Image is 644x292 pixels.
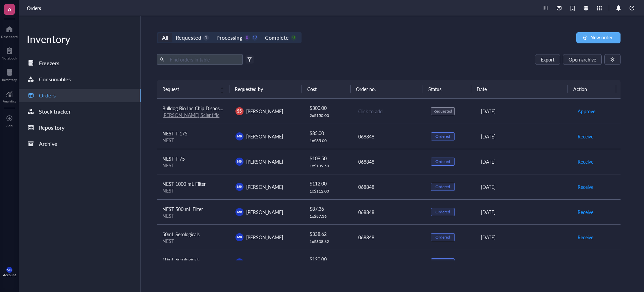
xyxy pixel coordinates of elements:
a: Stock tracker [19,105,141,118]
span: [PERSON_NAME] [246,259,283,266]
th: Status [423,80,471,98]
a: Archive [19,137,141,151]
span: NEST 1000 mL Filter [162,180,206,187]
span: 10mL Serologicals [162,256,200,263]
div: Requested [433,109,452,114]
button: Receive [577,181,594,192]
th: Action [568,80,616,98]
div: 1 x $ 338.62 [310,239,347,244]
span: Receive [578,158,593,165]
div: All [162,33,168,42]
div: [DATE] [481,133,567,140]
span: Receive [578,259,593,266]
a: [PERSON_NAME] Scientific [162,112,219,118]
div: Repository [39,123,64,132]
span: MK [237,159,242,164]
div: Orders [39,91,56,100]
button: Receive [577,232,594,243]
a: Orders [19,89,141,102]
th: Order no. [351,80,423,98]
span: MK [237,184,242,189]
div: Ordered [435,159,450,164]
button: Receive [577,156,594,167]
a: Repository [19,121,141,134]
div: 068848 [358,208,420,216]
span: Receive [578,208,593,216]
span: MK [237,134,242,138]
span: NEST T-175 [162,130,187,137]
div: $ 300.00 [310,104,347,112]
div: [DATE] [481,183,567,191]
div: Notebook [2,56,17,60]
td: 068848 [352,224,425,250]
span: [PERSON_NAME] [246,108,283,115]
div: $ 120.00 [310,255,347,263]
th: Request [157,80,229,98]
div: [DATE] [481,259,567,266]
td: 068848 [352,199,425,224]
span: MK [7,268,12,272]
a: Inventory [2,67,17,82]
a: Notebook [2,45,17,60]
a: Freezers [19,56,141,70]
td: 068848 [352,149,425,174]
div: 1 x $ 112.00 [310,189,347,194]
div: 068848 [358,234,420,241]
div: 068848 [358,133,420,140]
div: 1 x $ 109.50 [310,163,347,169]
span: Receive [578,183,593,191]
div: NEST [162,137,225,143]
div: NEST [162,238,225,244]
span: NEST 500 mL Filter [162,206,203,212]
span: NEST T-75 [162,155,185,162]
div: [DATE] [481,158,567,165]
span: Export [541,57,554,62]
div: NEST [162,162,225,168]
span: [PERSON_NAME] [246,209,283,215]
div: Inventory [2,78,17,82]
th: Cost [302,80,350,98]
div: 0 [291,35,297,41]
span: MK [237,235,242,239]
div: $ 85.00 [310,129,347,137]
button: Receive [577,131,594,142]
div: Consumables [39,75,71,84]
div: Ordered [435,209,450,215]
a: Analytics [3,88,16,103]
div: 068848 [358,183,420,191]
div: Inventory [19,32,141,46]
div: Add [6,124,13,128]
td: Click to add [352,99,425,124]
div: Click to add [358,108,420,115]
span: [PERSON_NAME] [246,133,283,140]
div: Requested [176,33,201,42]
div: 17 [252,35,258,41]
span: MK [237,260,242,264]
div: Archive [39,139,57,149]
div: [DATE] [481,108,567,115]
div: Complete [265,33,288,42]
div: Ordered [435,134,450,139]
span: 50mL Serologicals [162,231,200,238]
a: Dashboard [1,24,18,39]
button: Receive [577,257,594,268]
div: $ 87.36 [310,205,347,212]
span: Receive [578,234,593,241]
div: $ 112.00 [310,180,347,187]
div: 1 x $ 85.00 [310,138,347,143]
div: 1 x $ 87.36 [310,214,347,219]
div: 0 [244,35,250,41]
div: 068848 [358,259,420,266]
span: [PERSON_NAME] [246,234,283,241]
div: [DATE] [481,234,567,241]
div: Processing [216,33,242,42]
button: Receive [577,207,594,217]
div: $ 338.62 [310,230,347,238]
th: Date [471,80,568,98]
div: Account [3,273,16,277]
span: Receive [578,133,593,140]
div: NEST [162,213,225,219]
div: Ordered [435,235,450,240]
span: Bulldog Bio Inc Chip Disposable Hemocytometer 50 slides [162,105,283,112]
button: Export [535,54,560,65]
